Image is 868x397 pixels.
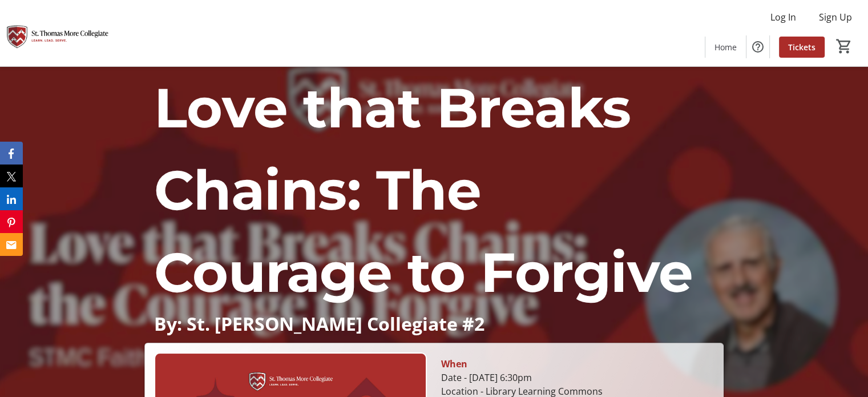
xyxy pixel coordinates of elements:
[810,8,861,26] button: Sign Up
[746,35,769,58] button: Help
[834,36,854,57] button: Cart
[779,37,825,58] a: Tickets
[154,314,714,334] p: By: St. [PERSON_NAME] Collegiate #2
[441,357,467,371] div: When
[7,5,108,62] img: St. Thomas More Collegiate #2's Logo
[788,41,815,53] span: Tickets
[705,37,746,58] a: Home
[761,8,805,26] button: Log In
[819,10,852,24] span: Sign Up
[770,10,796,24] span: Log In
[154,74,693,306] span: Love that Breaks Chains: The Courage to Forgive
[714,41,737,53] span: Home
